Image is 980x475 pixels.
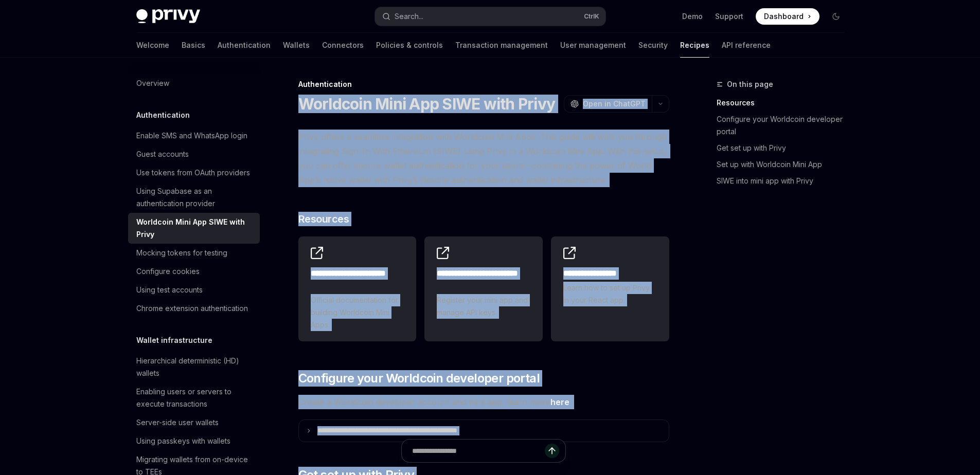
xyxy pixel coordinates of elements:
a: Mocking tokens for testing [128,244,260,262]
span: Learn how to set up Privy in your React app. [563,282,657,306]
div: Worldcoin Mini App SIWE with Privy [136,216,254,241]
a: Configure cookies [128,262,260,281]
a: Support [715,11,743,22]
button: Toggle dark mode [828,8,844,25]
div: Chrome extension authentication [136,302,248,315]
div: Enabling users or servers to execute transactions [136,386,254,410]
div: Using Supabase as an authentication provider [136,185,254,210]
a: Demo [682,11,703,22]
a: Transaction management [455,33,548,58]
a: Connectors [322,33,364,58]
div: Mocking tokens for testing [136,247,227,259]
a: Resources [717,95,852,111]
a: Enabling users or servers to execute transactions [128,382,260,413]
a: Wallets [283,33,310,58]
a: Authentication [218,33,271,58]
a: Configure your Worldcoin developer portal [717,111,852,140]
div: Overview [136,77,169,89]
a: Using test accounts [128,281,260,299]
a: Enable SMS and WhatsApp login [128,126,260,145]
span: Ctrl K [584,12,599,21]
a: Using Supabase as an authentication provider [128,182,260,213]
a: Welcome [136,33,169,58]
button: Search...CtrlK [375,7,605,26]
a: SIWE into mini app with Privy [717,173,852,189]
h5: Authentication [136,109,190,121]
a: Server-side user wallets [128,413,260,432]
span: Dashboard [764,11,804,22]
a: Using passkeys with wallets [128,432,260,450]
a: Dashboard [756,8,819,25]
div: Hierarchical deterministic (HD) wallets [136,355,254,379]
button: Open in ChatGPT [564,95,652,113]
span: Privy offers a seamless integration with Worldcoin Mini Apps. This guide will walk you through in... [298,130,669,187]
div: Server-side user wallets [136,416,219,429]
span: Open in ChatGPT [583,99,646,109]
div: Enable SMS and WhatsApp login [136,130,247,142]
a: Chrome extension authentication [128,299,260,318]
a: Security [638,33,668,58]
h1: Worldcoin Mini App SIWE with Privy [298,95,556,113]
div: Search... [395,10,423,23]
a: Guest accounts [128,145,260,163]
div: Guest accounts [136,148,189,160]
span: On this page [727,78,773,90]
img: dark logo [136,9,200,24]
div: Use tokens from OAuth providers [136,167,250,179]
button: Send message [545,444,559,458]
a: Basics [182,33,205,58]
a: User management [560,33,626,58]
div: Authentication [298,79,669,89]
span: Official documentation for building Worldcoin Mini Apps. [311,294,404,331]
a: Hierarchical deterministic (HD) wallets [128,352,260,382]
h5: Wallet infrastructure [136,334,212,346]
span: Create a Worldcoin developer account and mini app, learn more . [298,395,669,409]
div: Configure cookies [136,265,200,278]
div: Using test accounts [136,284,203,296]
div: Using passkeys with wallets [136,435,230,447]
a: Overview [128,74,260,93]
a: API reference [722,33,771,58]
a: Use tokens from OAuth providers [128,163,260,182]
a: Worldcoin Mini App SIWE with Privy [128,213,260,244]
a: here [550,397,569,408]
a: Policies & controls [376,33,443,58]
a: Recipes [680,33,709,58]
span: Register your mini app and manage API keys. [437,294,530,319]
a: Get set up with Privy [717,140,852,156]
a: Set up with Worldcoin Mini App [717,156,852,173]
span: Resources [298,212,349,226]
span: Configure your Worldcoin developer portal [298,370,540,387]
